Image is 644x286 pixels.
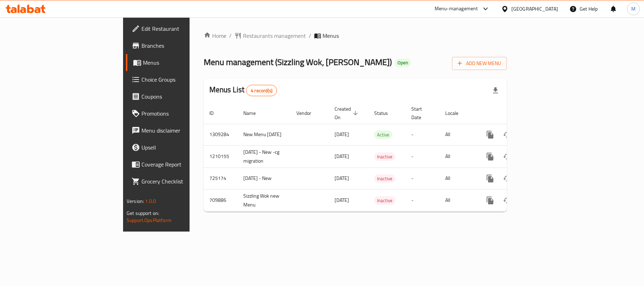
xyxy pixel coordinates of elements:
span: Menus [323,31,339,40]
td: [DATE] - New [238,168,291,189]
td: All [440,168,476,189]
li: / [309,31,311,40]
span: Vendor [296,109,320,117]
td: All [440,145,476,168]
span: Branches [141,41,225,50]
button: Change Status [499,126,516,143]
div: Menu-management [435,5,478,13]
th: Actions [476,103,555,124]
td: - [406,168,440,189]
span: 1.0.0 [145,197,156,206]
button: more [482,192,499,209]
span: Active [374,131,392,139]
div: [GEOGRAPHIC_DATA] [511,5,558,13]
a: Promotions [126,105,231,122]
td: [DATE] - New -cg migration [238,145,291,168]
span: Name [243,109,265,117]
span: 4 record(s) [246,87,277,94]
span: Edit Restaurant [141,24,225,33]
a: Menus [126,54,231,71]
span: Choice Groups [141,75,225,84]
div: Inactive [374,152,395,161]
span: [DATE] [335,130,349,139]
button: more [482,170,499,187]
span: Coupons [141,92,225,101]
td: - [406,189,440,211]
td: - [406,145,440,168]
span: Get support on: [127,209,159,218]
span: [DATE] [335,152,349,161]
button: Change Status [499,148,516,165]
span: Menus [143,58,225,67]
span: [DATE] [335,195,349,205]
span: Menu management ( Sizzling Wok, [PERSON_NAME] ) [204,54,392,70]
h2: Menus List [209,84,277,96]
span: Grocery Checklist [141,177,225,186]
a: Branches [126,37,231,54]
td: New Menu [DATE] [238,124,291,145]
span: Inactive [374,197,395,205]
span: ID [209,109,223,117]
div: Open [395,59,411,67]
a: Edit Restaurant [126,20,231,37]
button: more [482,148,499,165]
span: Locale [445,109,468,117]
td: - [406,124,440,145]
div: Export file [487,82,504,99]
button: Add New Menu [452,57,507,70]
a: Grocery Checklist [126,173,231,190]
td: All [440,124,476,145]
a: Choice Groups [126,71,231,88]
a: Upsell [126,139,231,156]
span: Upsell [141,143,225,152]
table: enhanced table [204,103,555,212]
span: Promotions [141,109,225,118]
a: Restaurants management [234,31,306,40]
nav: breadcrumb [204,31,507,40]
span: Inactive [374,175,395,183]
span: Version: [127,197,144,206]
a: Coverage Report [126,156,231,173]
button: Change Status [499,170,516,187]
button: Change Status [499,192,516,209]
a: Support.OpsPlatform [127,216,172,225]
span: Restaurants management [243,31,306,40]
span: Start Date [411,105,431,122]
td: Sizzling Wok new Menu [238,189,291,211]
a: Coupons [126,88,231,105]
span: Created On [335,105,360,122]
span: Add New Menu [458,59,501,68]
td: All [440,189,476,211]
span: [DATE] [335,174,349,183]
span: Menu disclaimer [141,126,225,135]
span: Status [374,109,397,117]
span: Coverage Report [141,160,225,169]
span: Open [395,60,411,66]
div: Total records count [246,85,277,96]
a: Menu disclaimer [126,122,231,139]
button: more [482,126,499,143]
span: M [631,5,636,13]
span: Inactive [374,153,395,161]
